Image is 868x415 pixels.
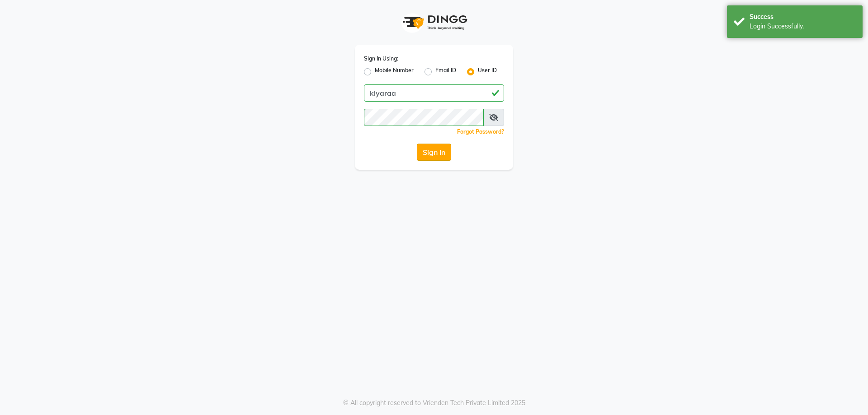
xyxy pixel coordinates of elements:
input: Username [364,109,484,126]
label: Email ID [435,66,456,77]
img: logo1.svg [398,9,470,36]
a: Forgot Password? [457,128,504,135]
label: Sign In Using: [364,55,398,63]
input: Username [364,84,504,102]
div: Success [750,12,856,22]
label: User ID [478,66,497,77]
div: Login Successfully. [750,22,856,31]
button: Sign In [417,144,451,161]
label: Mobile Number [375,66,414,77]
